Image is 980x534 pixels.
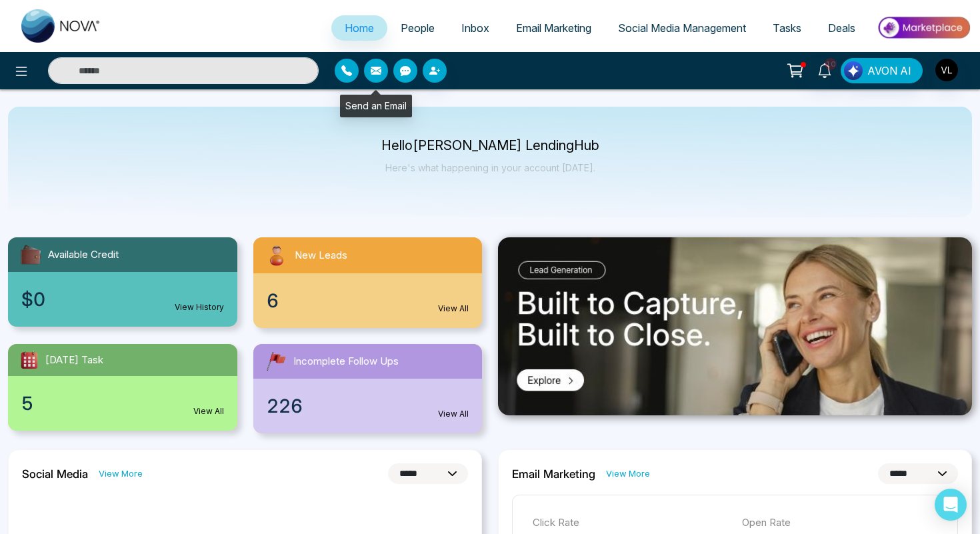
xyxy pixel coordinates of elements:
[867,63,911,79] span: AVON AI
[759,15,815,41] a: Tasks
[21,9,101,43] img: Nova CRM Logo
[21,285,45,313] span: $0
[438,303,469,315] a: View All
[461,21,489,35] span: Inbox
[381,140,599,151] p: Hello [PERSON_NAME] LendingHub
[825,58,837,70] span: 10
[875,13,972,43] img: Market-place.gif
[295,248,347,263] span: New Leads
[48,247,119,263] span: Available Credit
[293,354,399,369] span: Incomplete Follow Ups
[841,58,923,83] button: AVON AI
[401,21,435,35] span: People
[99,467,143,480] a: View More
[193,405,224,417] a: View All
[331,15,387,41] a: Home
[340,95,412,117] div: Send an Email
[498,237,972,415] img: .
[809,58,841,81] a: 10
[267,287,279,315] span: 6
[438,408,469,420] a: View All
[815,15,869,41] a: Deals
[19,243,43,267] img: availableCredit.svg
[387,15,448,41] a: People
[828,21,855,35] span: Deals
[345,21,374,35] span: Home
[19,349,40,371] img: todayTask.svg
[245,237,491,328] a: New Leads6View All
[605,15,759,41] a: Social Media Management
[844,61,863,80] img: Lead Flow
[267,392,303,420] span: 226
[618,21,746,35] span: Social Media Management
[448,15,503,41] a: Inbox
[773,21,801,35] span: Tasks
[175,301,224,313] a: View History
[516,21,591,35] span: Email Marketing
[22,467,88,481] h2: Social Media
[245,344,491,433] a: Incomplete Follow Ups226View All
[503,15,605,41] a: Email Marketing
[45,353,103,368] span: [DATE] Task
[742,515,938,531] p: Open Rate
[935,489,967,521] div: Open Intercom Messenger
[512,467,595,481] h2: Email Marketing
[264,243,289,268] img: newLeads.svg
[381,162,599,173] p: Here's what happening in your account [DATE].
[533,515,729,531] p: Click Rate
[264,349,288,373] img: followUps.svg
[935,59,958,81] img: User Avatar
[21,389,33,417] span: 5
[606,467,650,480] a: View More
